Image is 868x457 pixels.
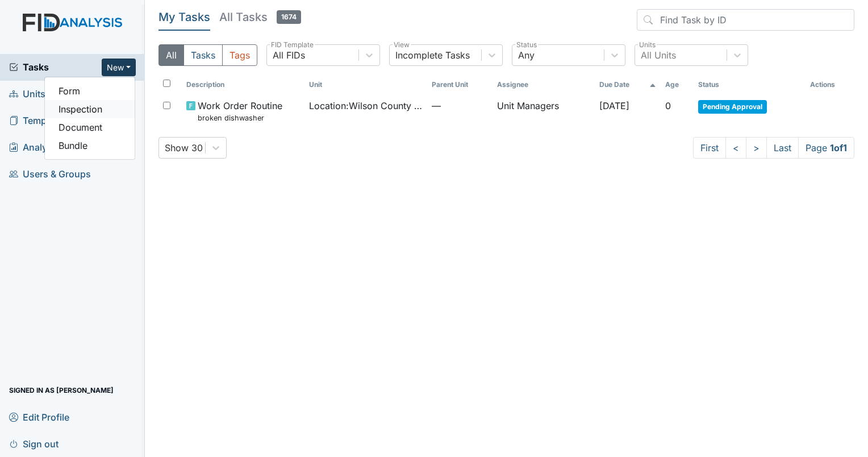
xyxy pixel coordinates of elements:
[9,139,60,156] span: Analysis
[277,10,301,24] span: 1674
[183,44,223,66] button: Tasks
[158,44,257,66] div: Type filter
[198,99,282,123] span: Work Order Routine broken dishwasher
[182,75,304,94] th: Toggle SortBy
[222,44,257,66] button: Tags
[395,48,470,62] div: Incomplete Tasks
[599,100,629,111] span: [DATE]
[766,137,799,159] a: Last
[9,165,91,183] span: Users & Groups
[9,85,45,103] span: Units
[45,118,135,136] a: Document
[661,75,694,94] th: Toggle SortBy
[45,100,135,118] a: Inspection
[746,137,767,159] a: >
[158,9,210,25] h5: My Tasks
[493,75,595,94] th: Assignee
[9,408,69,426] span: Edit Profile
[102,59,136,76] button: New
[518,48,535,62] div: Any
[165,141,203,155] div: Show 30
[693,137,854,159] nav: task-pagination
[219,9,301,25] h5: All Tasks
[163,80,170,87] input: Toggle All Rows Selected
[427,75,493,94] th: Toggle SortBy
[304,75,427,94] th: Toggle SortBy
[806,75,854,94] th: Actions
[595,75,661,94] th: Toggle SortBy
[641,48,676,62] div: All Units
[45,82,135,100] a: Form
[273,48,305,62] div: All FIDs
[725,137,746,159] a: <
[45,136,135,155] a: Bundle
[9,112,67,130] span: Templates
[693,137,726,159] a: First
[198,113,282,123] small: broken dishwasher
[830,142,847,153] strong: 1 of 1
[798,137,854,159] span: Page
[309,99,423,113] span: Location : Wilson County CS
[493,94,595,128] td: Unit Managers
[432,99,488,113] span: —
[9,60,102,74] a: Tasks
[665,100,671,111] span: 0
[637,9,854,31] input: Find Task by ID
[9,435,59,452] span: Sign out
[158,44,184,66] button: All
[698,100,767,114] span: Pending Approval
[9,381,114,399] span: Signed in as [PERSON_NAME]
[694,75,806,94] th: Toggle SortBy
